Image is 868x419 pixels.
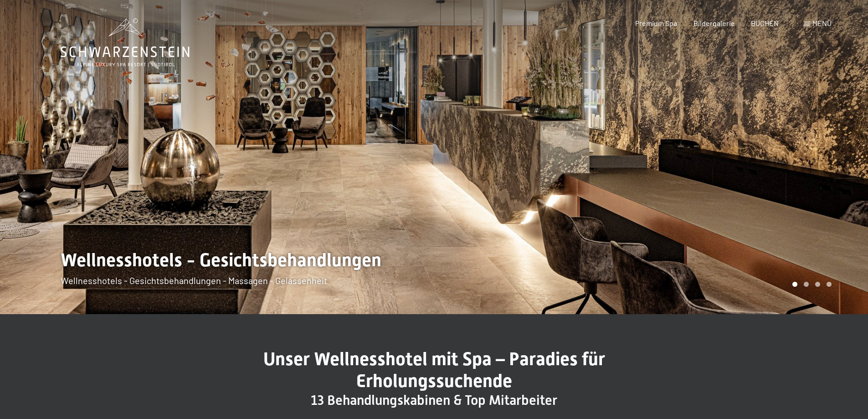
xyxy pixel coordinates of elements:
[812,19,832,27] span: Menü
[693,19,735,27] a: Bildergalerie
[827,282,832,287] div: Carousel Page 4
[311,392,557,408] span: 13 Behandlungskabinen & Top Mitarbeiter
[815,282,820,287] div: Carousel Page 3
[263,348,605,392] span: Unser Wellnesshotel mit Spa – Paradies für Erholungssuchende
[751,19,779,27] a: BUCHEN
[792,282,797,287] div: Carousel Page 1 (Current Slide)
[804,282,809,287] div: Carousel Page 2
[789,282,832,287] div: Carousel Pagination
[635,19,677,27] a: Premium Spa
